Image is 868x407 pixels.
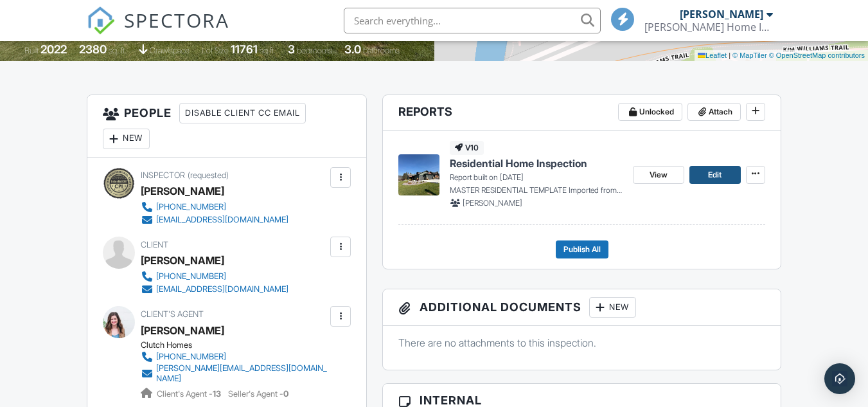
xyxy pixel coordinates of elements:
[680,8,763,21] div: [PERSON_NAME]
[589,297,636,318] div: New
[228,389,288,399] span: Seller's Agent -
[40,42,67,56] div: 2022
[141,363,327,384] a: [PERSON_NAME][EMAIL_ADDRESS][DOMAIN_NAME]
[141,321,224,340] a: [PERSON_NAME]
[644,21,773,33] div: Milligan Home Inspections LLC
[769,51,865,59] a: © OpenStreetMap contributors
[141,270,288,283] a: [PHONE_NUMBER]
[141,340,337,350] div: Clutch Homes
[141,240,168,249] span: Client
[698,51,727,59] a: Leaflet
[156,202,226,212] div: [PHONE_NUMBER]
[141,309,204,319] span: Client's Agent
[87,17,229,44] a: SPECTORA
[398,336,765,350] p: There are no attachments to this inspection.
[202,46,229,55] span: Lot Size
[824,363,855,394] div: Open Intercom Messenger
[150,46,190,55] span: crawlspace
[141,170,185,180] span: Inspector
[141,181,224,201] div: [PERSON_NAME]
[156,352,226,362] div: [PHONE_NUMBER]
[732,51,767,59] a: © MapTiler
[87,95,366,158] h3: People
[141,350,327,363] a: [PHONE_NUMBER]
[344,42,361,56] div: 3.0
[288,42,295,56] div: 3
[344,8,601,33] input: Search everything...
[87,6,115,35] img: The Best Home Inspection Software - Spectora
[24,46,39,55] span: Built
[124,6,229,33] span: SPECTORA
[283,389,288,399] strong: 0
[157,389,223,399] span: Client's Agent -
[383,289,780,326] h3: Additional Documents
[156,215,288,225] div: [EMAIL_ADDRESS][DOMAIN_NAME]
[260,46,276,55] span: sq.ft.
[156,363,327,384] div: [PERSON_NAME][EMAIL_ADDRESS][DOMAIN_NAME]
[141,283,288,296] a: [EMAIL_ADDRESS][DOMAIN_NAME]
[363,46,400,55] span: bathrooms
[141,201,288,213] a: [PHONE_NUMBER]
[156,271,226,282] div: [PHONE_NUMBER]
[297,46,332,55] span: bedrooms
[141,213,288,226] a: [EMAIL_ADDRESS][DOMAIN_NAME]
[231,42,258,56] div: 11761
[109,46,127,55] span: sq. ft.
[179,103,306,123] div: Disable Client CC Email
[103,129,150,149] div: New
[79,42,107,56] div: 2380
[156,284,288,294] div: [EMAIL_ADDRESS][DOMAIN_NAME]
[213,389,221,399] strong: 13
[141,251,224,270] div: [PERSON_NAME]
[729,51,731,59] span: |
[188,170,229,180] span: (requested)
